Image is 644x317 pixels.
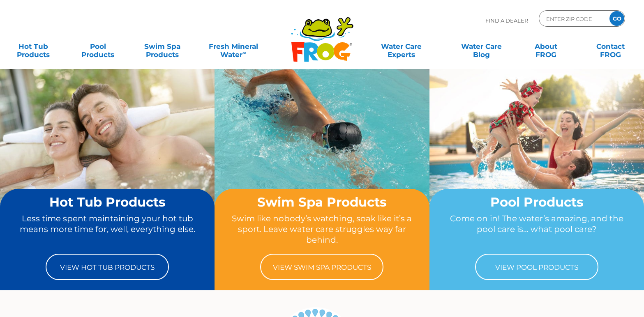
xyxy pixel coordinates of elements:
input: GO [609,11,624,26]
a: View Swim Spa Products [260,254,383,280]
a: View Pool Products [475,254,598,280]
a: ContactFROG [586,38,636,55]
p: Find A Dealer [485,10,528,31]
a: AboutFROG [521,38,571,55]
a: Water CareBlog [457,38,507,55]
sup: ∞ [242,50,246,56]
a: Swim SpaProducts [137,38,187,55]
a: Fresh MineralWater∞ [202,38,265,55]
a: PoolProducts [73,38,123,55]
h2: Hot Tub Products [16,195,199,209]
a: Hot TubProducts [8,38,58,55]
img: home-banner-pool-short [429,69,644,229]
a: Water CareExperts [360,38,442,55]
h2: Pool Products [445,195,628,209]
a: View Hot Tub Products [46,254,169,280]
p: Less time spent maintaining your hot tub means more time for, well, everything else. [16,213,199,246]
input: Zip Code Form [545,13,601,25]
p: Swim like nobody’s watching, soak like it’s a sport. Leave water care struggles way far behind. [230,213,413,246]
p: Come on in! The water’s amazing, and the pool care is… what pool care? [445,213,628,246]
h2: Swim Spa Products [230,195,413,209]
img: home-banner-swim-spa-short [215,69,429,229]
